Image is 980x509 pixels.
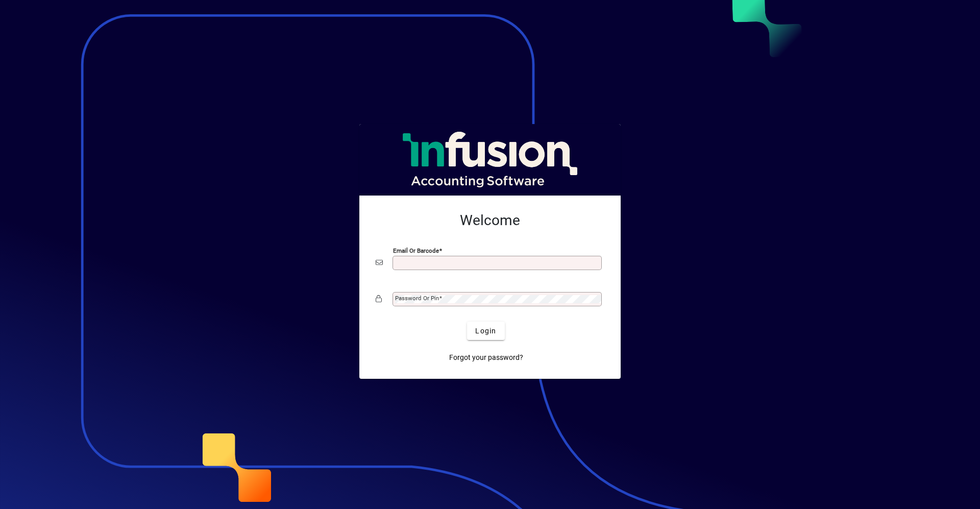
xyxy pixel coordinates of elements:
[475,326,496,336] span: Login
[395,295,439,302] mat-label: Password or Pin
[445,348,527,367] a: Forgot your password?
[376,212,604,229] h2: Welcome
[449,352,523,363] span: Forgot your password?
[467,322,504,340] button: Login
[393,247,439,254] mat-label: Email or Barcode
